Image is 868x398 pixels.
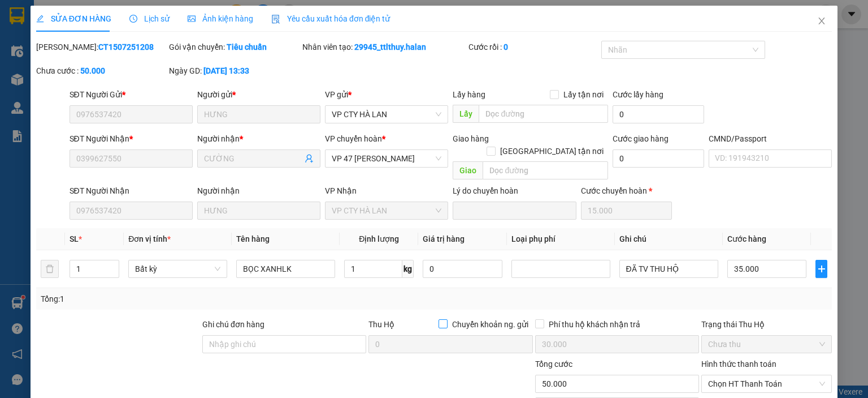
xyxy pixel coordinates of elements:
[581,185,672,197] div: Cước chuyển hoàn
[129,15,137,23] span: clock-circle
[453,185,576,197] div: Lý do chuyển hoàn
[332,106,441,123] span: VP CTY HÀ LAN
[544,318,645,331] span: Phí thu hộ khách nhận trả
[453,134,489,143] span: Giao hàng
[453,105,479,123] span: Lấy
[305,154,314,163] span: user-add
[708,375,825,392] span: Chọn HT Thanh Toán
[816,264,827,273] span: plus
[271,14,390,23] span: Yêu cầu xuất hóa đơn điện tử
[619,260,718,278] input: Ghi Chú
[36,41,167,53] div: [PERSON_NAME]:
[815,260,827,278] button: plus
[613,105,704,123] input: Cước lấy hàng
[708,336,825,353] span: Chưa thu
[271,15,280,24] img: icon
[128,234,171,243] span: Đơn vị tính
[36,15,44,23] span: edit
[98,42,154,52] b: CT1507251208
[188,14,253,23] span: Ảnh kiện hàng
[80,66,105,75] b: 50.000
[325,185,448,197] div: VP Nhận
[203,66,249,75] b: [DATE] 13:33
[701,318,832,331] div: Trạng thái Thu Hộ
[236,260,335,278] input: VD: Bàn, Ghế
[169,65,300,77] div: Ngày GD:
[197,88,320,101] div: Người gửi
[70,88,193,101] div: SĐT Người Gửi
[615,228,723,250] th: Ghi chú
[507,228,615,250] th: Loại phụ phí
[188,15,196,23] span: picture
[302,41,466,53] div: Nhân viên tạo:
[197,185,320,197] div: Người nhận
[202,335,366,353] input: Ghi chú đơn hàng
[709,132,832,145] div: CMND/Passport
[129,14,170,23] span: Lịch sử
[496,145,608,157] span: [GEOGRAPHIC_DATA] tận nơi
[354,42,426,52] b: 29945_ttlthuy.halan
[479,105,608,123] input: Dọc đường
[701,360,776,369] label: Hình thức thanh toán
[36,14,111,23] span: SỬA ĐƠN HÀNG
[70,185,193,197] div: SĐT Người Nhận
[359,234,399,243] span: Định lượng
[227,42,267,52] b: Tiêu chuẩn
[817,16,826,25] span: close
[453,90,485,99] span: Lấy hàng
[613,90,663,99] label: Cước lấy hàng
[448,318,533,331] span: Chuyển khoản ng. gửi
[70,234,79,243] span: SL
[41,260,59,278] button: delete
[36,65,167,77] div: Chưa cước :
[368,320,394,329] span: Thu Hộ
[504,42,508,52] b: 0
[197,132,320,145] div: Người nhận
[202,320,264,329] label: Ghi chú đơn hàng
[325,134,382,143] span: VP chuyển hoàn
[423,234,465,243] span: Giá trị hàng
[70,132,193,145] div: SĐT Người Nhận
[332,202,441,219] span: VP CTY HÀ LAN
[453,161,483,179] span: Giao
[135,260,220,277] span: Bất kỳ
[402,260,414,278] span: kg
[41,293,336,305] div: Tổng: 1
[727,234,766,243] span: Cước hàng
[535,360,572,369] span: Tổng cước
[483,161,608,179] input: Dọc đường
[332,150,441,167] span: VP 47 Trần Khát Chân
[806,6,837,37] button: Close
[559,88,608,101] span: Lấy tận nơi
[613,149,704,168] input: Cước giao hàng
[325,88,448,101] div: VP gửi
[468,41,599,53] div: Cước rồi :
[169,41,300,53] div: Gói vận chuyển:
[236,234,270,243] span: Tên hàng
[613,134,669,143] label: Cước giao hàng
